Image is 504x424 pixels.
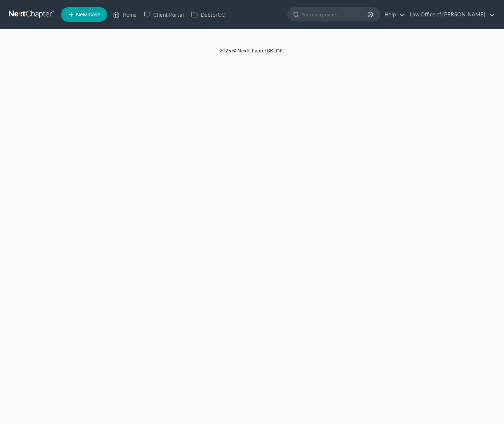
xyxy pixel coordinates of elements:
[188,8,229,21] a: DebtorCC
[302,8,368,21] input: Search by name...
[109,8,140,21] a: Home
[140,8,188,21] a: Client Portal
[45,47,459,60] div: 2025 © NextChapterBK, INC
[406,8,495,21] a: Law Office of [PERSON_NAME]
[76,12,100,17] span: New Case
[381,8,405,21] a: Help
